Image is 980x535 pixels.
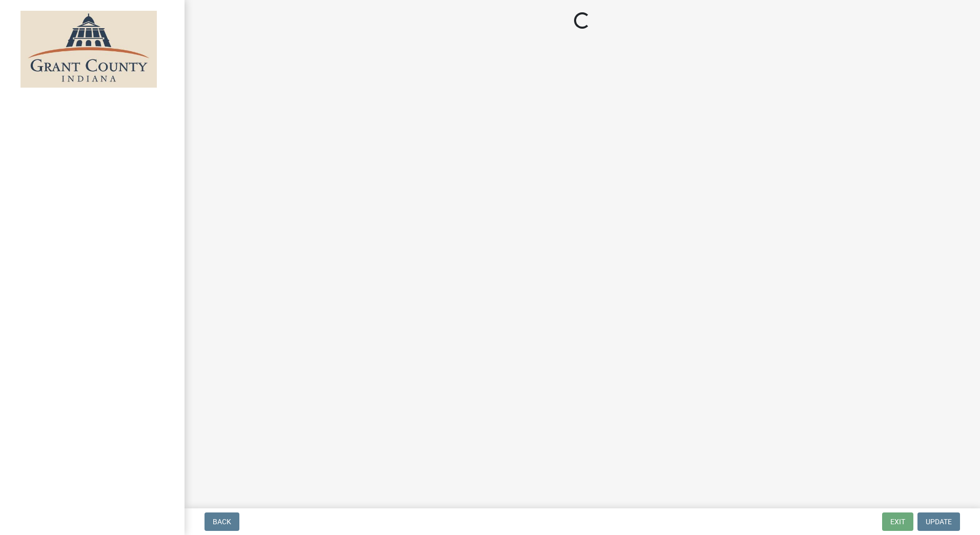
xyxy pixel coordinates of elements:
img: Grant County, Indiana [21,11,157,88]
button: Back [205,512,239,531]
span: Update [926,518,952,526]
button: Update [917,512,960,531]
button: Exit [882,512,913,531]
span: Back [213,518,231,526]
